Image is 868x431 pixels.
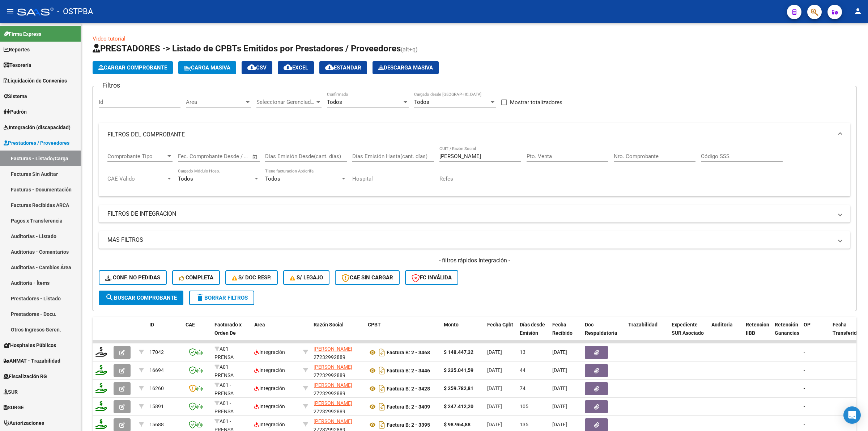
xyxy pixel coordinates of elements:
strong: $ 98.964,88 [444,422,471,427]
span: ANMAT - Trazabilidad [4,357,60,365]
strong: Factura B: 2 - 3468 [387,350,430,355]
mat-icon: search [105,293,114,302]
span: Liquidación de Convenios [4,77,67,85]
datatable-header-cell: Doc Respaldatoria [582,317,625,349]
button: Carga Masiva [178,61,236,74]
i: Descargar documento [377,383,387,394]
span: OP [804,322,810,328]
datatable-header-cell: CAE [183,317,212,349]
mat-icon: cloud_download [247,63,256,72]
div: 27232992889 [314,363,362,378]
div: 27232992889 [314,381,362,396]
span: Autorizaciones [4,419,44,427]
span: CPBT [368,322,381,328]
span: - [804,422,805,427]
strong: $ 148.447,32 [444,349,473,355]
button: Completa [172,270,220,285]
i: Descargar documento [377,347,387,358]
mat-icon: cloud_download [284,63,292,72]
span: Trazabilidad [628,322,658,328]
button: CSV [242,61,272,74]
span: 15891 [149,403,164,409]
span: Descarga Masiva [378,64,433,71]
span: Fecha Recibido [552,322,573,336]
span: 13 [520,349,526,355]
mat-panel-title: FILTROS DE INTEGRACION [107,210,833,218]
mat-icon: person [854,7,862,16]
span: Auditoria [711,322,733,328]
span: - [804,349,805,355]
span: Seleccionar Gerenciador [256,99,315,105]
span: Integración [254,367,285,373]
span: Mostrar totalizadores [510,98,562,107]
span: Todos [327,99,342,105]
a: Video tutorial [93,35,125,42]
span: Integración [254,385,285,391]
span: Monto [444,322,459,328]
span: EXCEL [284,64,308,71]
span: Conf. no pedidas [105,274,160,281]
span: [PERSON_NAME] [314,346,352,352]
span: SURGE [4,403,24,411]
span: PRESTADORES -> Listado de CPBTs Emitidos por Prestadores / Proveedores [93,43,401,54]
button: Buscar Comprobante [99,291,183,305]
datatable-header-cell: Días desde Emisión [517,317,549,349]
span: A01 - PRENSA [214,400,234,414]
mat-icon: menu [6,7,14,16]
span: FC Inválida [412,274,452,281]
span: Completa [179,274,213,281]
span: [PERSON_NAME] [314,364,352,370]
span: [PERSON_NAME] [314,418,352,424]
mat-expansion-panel-header: FILTROS DE INTEGRACION [99,205,850,223]
span: Doc Respaldatoria [585,322,617,336]
span: [DATE] [487,367,502,373]
span: 17042 [149,349,164,355]
button: S/ legajo [283,270,329,285]
div: 27232992889 [314,345,362,360]
datatable-header-cell: Facturado x Orden De [212,317,251,349]
span: Tesorería [4,61,31,69]
span: Reportes [4,46,30,54]
span: Comprobante Tipo [107,153,166,160]
span: (alt+q) [401,46,418,53]
span: Retención Ganancias [775,322,799,336]
span: A01 - PRENSA [214,346,234,360]
mat-expansion-panel-header: MAS FILTROS [99,231,850,249]
span: 16260 [149,385,164,391]
span: Estandar [325,64,361,71]
datatable-header-cell: OP [801,317,830,349]
datatable-header-cell: CPBT [365,317,441,349]
button: S/ Doc Resp. [225,270,278,285]
datatable-header-cell: Razón Social [311,317,365,349]
span: [DATE] [552,385,567,391]
span: Facturado x Orden De [214,322,242,336]
span: [DATE] [487,403,502,409]
span: Borrar Filtros [196,295,248,301]
span: Fiscalización RG [4,372,47,380]
span: [DATE] [487,385,502,391]
span: CAE Válido [107,176,166,182]
div: FILTROS DEL COMPROBANTE [99,146,850,197]
span: Expediente SUR Asociado [672,322,704,336]
strong: $ 235.041,59 [444,367,473,373]
span: - [804,403,805,409]
mat-panel-title: FILTROS DEL COMPROBANTE [107,131,833,139]
datatable-header-cell: ID [146,317,183,349]
span: Buscar Comprobante [105,295,177,301]
h3: Filtros [99,80,124,90]
span: [DATE] [552,422,567,427]
app-download-masive: Descarga masiva de comprobantes (adjuntos) [373,61,439,74]
span: Fecha Cpbt [487,322,513,328]
mat-icon: delete [196,293,204,302]
button: Conf. no pedidas [99,270,167,285]
span: Prestadores / Proveedores [4,139,69,147]
button: Estandar [319,61,367,74]
button: Descarga Masiva [373,61,439,74]
span: Integración [254,403,285,409]
span: Hospitales Públicos [4,341,56,349]
datatable-header-cell: Area [251,317,300,349]
span: [DATE] [487,349,502,355]
strong: $ 247.412,20 [444,403,473,409]
strong: Factura B: 2 - 3409 [387,404,430,410]
i: Descargar documento [377,365,387,376]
